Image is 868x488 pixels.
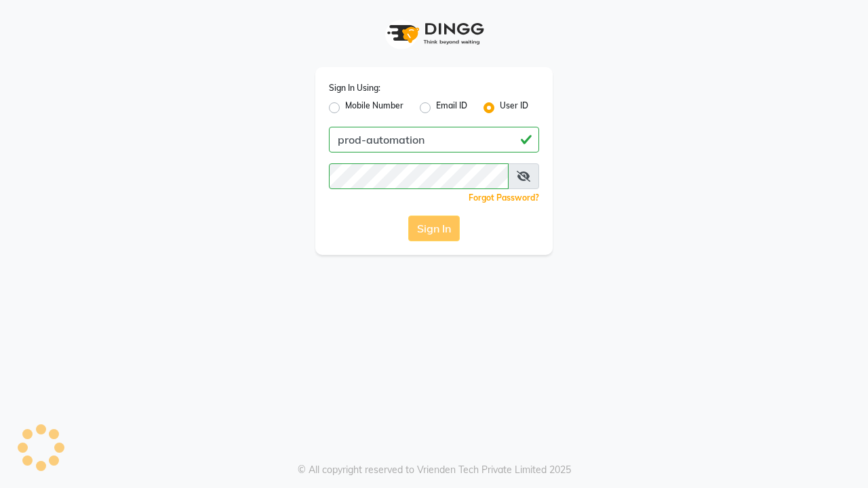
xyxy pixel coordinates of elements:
[345,100,403,116] label: Mobile Number
[329,127,539,152] input: Username
[469,192,539,203] a: Forgot Password?
[500,100,528,116] label: User ID
[380,14,488,54] img: logo1.svg
[329,163,509,189] input: Username
[436,100,467,116] label: Email ID
[329,82,380,94] label: Sign In Using:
